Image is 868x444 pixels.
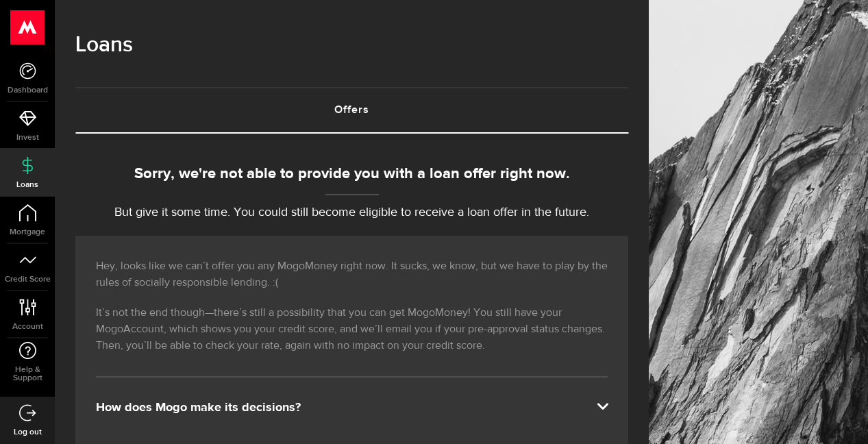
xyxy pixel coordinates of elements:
[75,27,628,63] h1: Loans
[75,203,628,222] p: But give it some time. You could still become eligible to receive a loan offer in the future.
[75,87,628,134] ul: Tabs Navigation
[75,88,628,132] a: Offers
[96,305,608,354] p: It’s not the end though—there’s still a possibility that you can get MogoMoney! You still have yo...
[96,399,608,416] div: How does Mogo make its decisions?
[75,163,628,186] div: Sorry, we're not able to provide you with a loan offer right now.
[810,386,868,444] iframe: LiveChat chat widget
[96,258,608,291] p: Hey, looks like we can’t offer you any MogoMoney right now. It sucks, we know, but we have to pla...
